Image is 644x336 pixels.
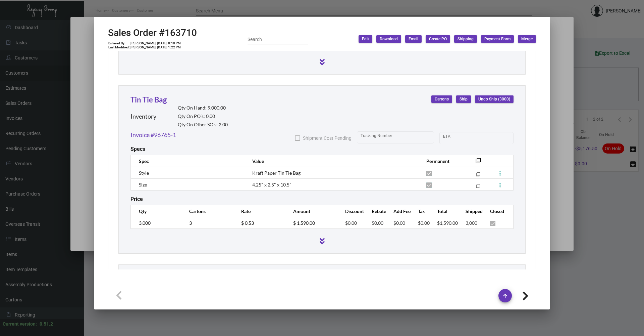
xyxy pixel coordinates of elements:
[483,205,513,217] th: Closed
[420,155,466,167] th: Permanent
[139,170,149,176] span: Style
[456,95,471,103] button: Ship
[393,220,405,226] span: $0.00
[430,205,459,217] th: Total
[252,182,291,187] span: 4.25" x 2.5" x 10.5"
[131,205,183,217] th: Qty
[454,35,477,43] button: Shipping
[338,205,365,217] th: Discount
[3,321,37,328] div: Current version:
[130,45,181,49] td: [PERSON_NAME] [DATE] 1:22 PM
[460,96,468,102] span: Ship
[443,135,464,141] input: Start date
[476,160,481,165] mat-icon: filter_none
[478,96,510,102] span: Undo Ship (3000)
[476,185,480,190] mat-icon: filter_none
[130,146,145,152] h2: Specs
[481,35,514,43] button: Payment Form
[178,114,228,119] h2: Qty On PO’s: 0.00
[139,182,147,187] span: Size
[431,95,452,103] button: Cartons
[411,205,430,217] th: Tax
[345,220,357,226] span: $0.00
[470,135,502,141] input: End date
[518,35,536,43] button: Merge
[475,95,514,103] button: Undo Ship (3000)
[178,105,228,111] h2: Qty On Hand: 9,000.00
[426,35,450,43] button: Create PO
[437,220,458,226] span: $1,590.00
[130,41,181,45] td: [PERSON_NAME] [DATE] 8:10 PM
[476,173,480,178] mat-icon: filter_none
[234,205,286,217] th: Rate
[303,134,352,142] span: Shipment Cost Pending
[108,27,197,39] h2: Sales Order #163710
[435,96,449,102] span: Cartons
[182,205,234,217] th: Cartons
[376,35,401,43] button: Download
[418,220,430,226] span: $0.00
[246,155,420,167] th: Value
[458,36,474,42] span: Shipping
[178,122,228,128] h2: Qty On Other SO’s: 2.00
[252,170,301,176] span: Kraft Paper Tin Tie Bag
[130,130,176,139] a: Invoice #96765-1
[409,36,418,42] span: Email
[108,45,130,49] td: Last Modified:
[40,321,53,328] div: 0.51.2
[130,196,143,202] h2: Price
[130,113,156,120] h2: Inventory
[380,36,398,42] span: Download
[108,41,130,45] td: Entered By:
[521,36,533,42] span: Merge
[405,35,422,43] button: Email
[359,35,372,43] button: Edit
[362,36,369,42] span: Edit
[131,155,246,167] th: Spec
[466,220,477,226] span: 3,000
[459,205,483,217] th: Shipped
[429,36,447,42] span: Create PO
[365,205,387,217] th: Rebate
[286,205,338,217] th: Amount
[372,220,383,226] span: $0.00
[387,205,411,217] th: Add Fee
[484,36,511,42] span: Payment Form
[130,95,167,104] a: Tin Tie Bag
